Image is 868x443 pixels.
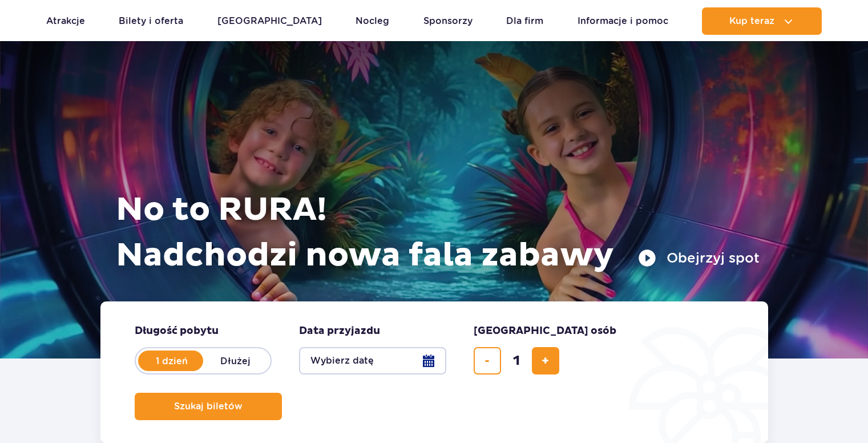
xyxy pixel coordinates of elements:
button: usuń bilet [474,347,501,374]
a: Informacje i pomoc [578,7,668,35]
span: Długość pobytu [135,324,219,338]
button: Wybierz datę [299,347,446,374]
input: liczba biletów [503,347,530,374]
a: [GEOGRAPHIC_DATA] [217,7,322,35]
a: Nocleg [356,7,389,35]
button: Kup teraz [702,7,822,35]
form: Planowanie wizyty w Park of Poland [100,301,768,443]
label: 1 dzień [139,349,204,373]
span: [GEOGRAPHIC_DATA] osób [474,324,616,338]
h1: No to RURA! Nadchodzi nowa fala zabawy [116,187,760,279]
a: Atrakcje [46,7,85,35]
label: Dłużej [203,349,268,373]
a: Sponsorzy [423,7,473,35]
button: dodaj bilet [532,347,559,374]
button: Szukaj biletów [135,393,282,420]
a: Bilety i oferta [119,7,183,35]
span: Kup teraz [729,16,774,26]
span: Szukaj biletów [174,401,243,412]
span: Data przyjazdu [299,324,380,338]
button: Obejrzyj spot [638,249,760,267]
a: Dla firm [506,7,543,35]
